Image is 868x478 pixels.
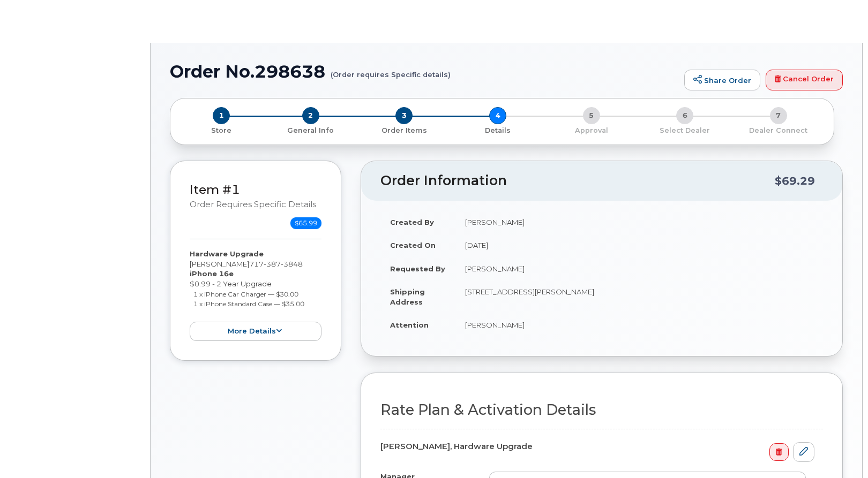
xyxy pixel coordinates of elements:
[190,249,321,341] div: [PERSON_NAME] $0.99 - 2 Year Upgrade
[281,260,303,268] span: 3848
[264,260,281,268] span: 387
[268,126,354,135] p: General Info
[684,70,760,91] a: Share Order
[357,124,451,135] a: 3 Order Items
[455,233,823,257] td: [DATE]
[331,62,451,79] small: (Order requires Specific details)
[380,402,823,418] h2: Rate Plan & Activation Details
[183,126,260,135] p: Store
[193,300,304,308] small: 1 x iPhone Standard Case — $35.00
[362,126,447,135] p: Order Items
[380,442,814,451] h4: [PERSON_NAME], Hardware Upgrade
[395,107,413,124] span: 3
[190,322,321,342] button: more details
[302,107,319,124] span: 2
[455,280,823,313] td: [STREET_ADDRESS][PERSON_NAME]
[455,257,823,280] td: [PERSON_NAME]
[775,171,815,191] div: $69.29
[179,124,264,135] a: 1 Store
[390,241,436,249] strong: Created On
[766,70,843,91] a: Cancel Order
[390,264,445,273] strong: Requested By
[170,62,679,81] h1: Order No.298638
[213,107,230,124] span: 1
[455,210,823,234] td: [PERSON_NAME]
[290,217,321,229] span: $65.99
[390,218,434,226] strong: Created By
[380,173,775,188] h2: Order Information
[190,200,316,209] small: Order requires Specific details
[249,260,303,268] span: 717
[390,287,425,306] strong: Shipping Address
[190,249,264,258] strong: Hardware Upgrade
[264,124,358,135] a: 2 General Info
[190,182,240,197] a: Item #1
[455,313,823,337] td: [PERSON_NAME]
[390,321,429,329] strong: Attention
[190,269,234,278] strong: iPhone 16e
[193,290,298,298] small: 1 x iPhone Car Charger — $30.00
